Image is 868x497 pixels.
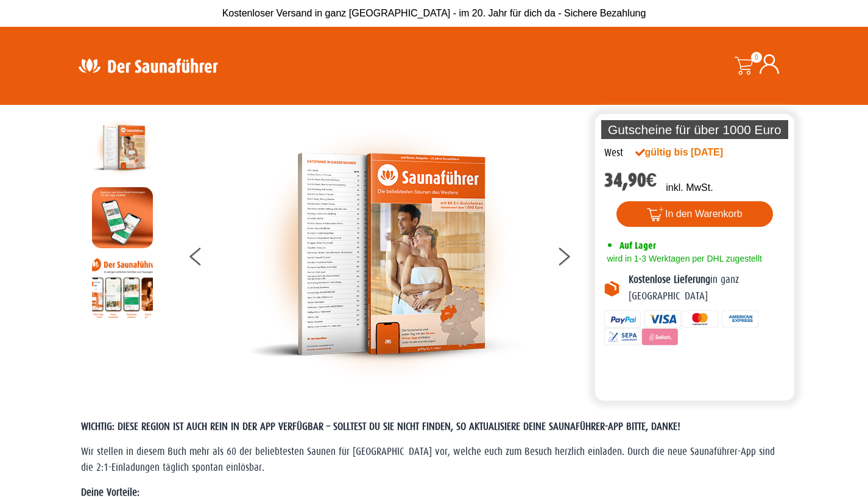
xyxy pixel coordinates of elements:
[247,117,521,392] img: der-saunafuehrer-2025-west
[629,274,710,285] b: Kostenlose Lieferung
[222,8,646,18] span: Kostenloser Versand in ganz [GEOGRAPHIC_DATA] - im 20. Jahr für dich da - Sichere Bezahlung
[646,169,657,191] span: €
[635,145,750,160] div: gültig bis [DATE]
[666,181,713,195] p: inkl. MwSt.
[81,446,775,473] span: Wir stellen in diesem Buch mehr als 60 der beliebtesten Saunen für [GEOGRAPHIC_DATA] vor, welche ...
[604,145,623,161] div: West
[92,117,153,178] img: der-saunafuehrer-2025-west
[604,169,657,191] bdi: 34,90
[81,421,680,432] span: WICHTIG: DIESE REGION IST AUCH REIN IN DER APP VERFÜGBAR – SOLLTEST DU SIE NICHT FINDEN, SO AKTUA...
[629,272,786,304] p: in ganz [GEOGRAPHIC_DATA]
[92,187,153,248] img: MOCKUP-iPhone_regional
[619,240,656,251] span: Auf Lager
[601,120,789,139] p: Gutscheine für über 1000 Euro
[604,254,762,263] span: wird in 1-3 Werktagen per DHL zugestellt
[751,52,762,63] span: 0
[616,201,773,227] button: In den Warenkorb
[92,257,153,318] img: Anleitung7tn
